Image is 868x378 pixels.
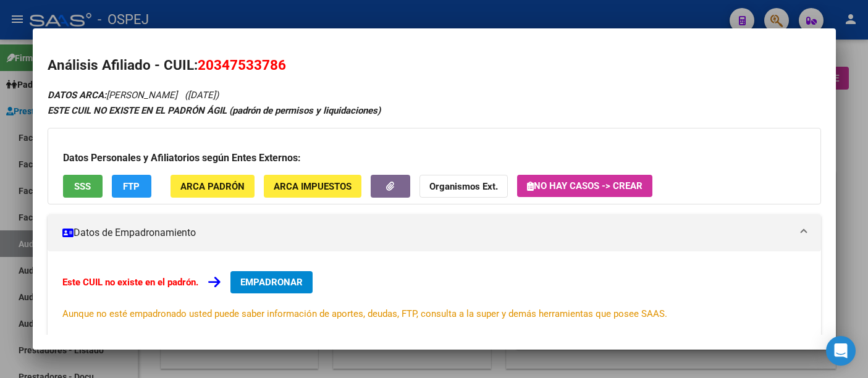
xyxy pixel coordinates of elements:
[62,225,791,240] mat-panel-title: Datos de Empadronamiento
[48,105,381,116] strong: ESTE CUIL NO EXISTE EN EL PADRÓN ÁGIL (padrón de permisos y liquidaciones)
[180,181,245,192] span: ARCA Padrón
[198,57,286,73] span: 20347533786
[429,181,498,192] strong: Organismos Ext.
[48,90,177,101] span: [PERSON_NAME]
[63,175,103,198] button: SSS
[527,180,643,191] span: No hay casos -> Crear
[171,175,255,198] button: ARCA Padrón
[240,277,303,288] span: EMPADRONAR
[826,336,856,366] div: Open Intercom Messenger
[123,181,140,192] span: FTP
[517,175,652,197] button: No hay casos -> Crear
[230,271,313,293] button: EMPADRONAR
[264,175,361,198] button: ARCA Impuestos
[48,251,821,340] div: Datos de Empadronamiento
[419,175,508,198] button: Organismos Ext.
[185,90,219,101] span: ([DATE])
[62,277,198,288] strong: Este CUIL no existe en el padrón.
[74,181,91,192] span: SSS
[48,90,106,101] strong: DATOS ARCA:
[112,175,151,198] button: FTP
[62,308,667,319] span: Aunque no esté empadronado usted puede saber información de aportes, deudas, FTP, consulta a la s...
[48,214,821,251] mat-expansion-panel-header: Datos de Empadronamiento
[274,181,352,192] span: ARCA Impuestos
[63,151,806,166] h3: Datos Personales y Afiliatorios según Entes Externos:
[48,55,821,76] h2: Análisis Afiliado - CUIL:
